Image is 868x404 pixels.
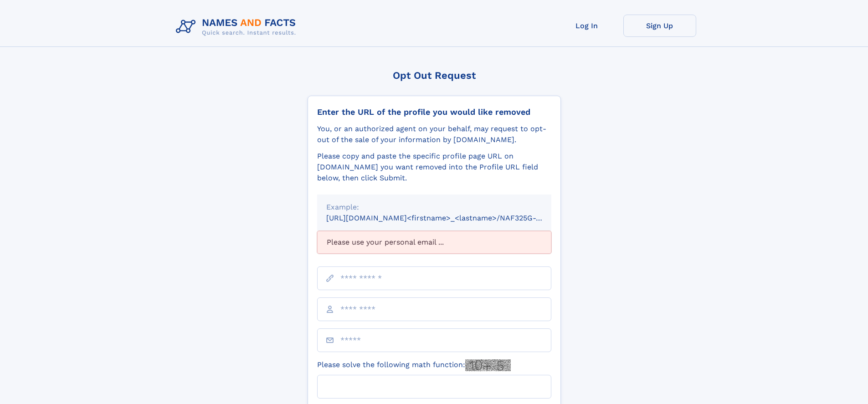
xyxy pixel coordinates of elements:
div: Please use your personal email ... [317,231,551,254]
img: Logo Names and Facts [172,15,303,39]
div: You, or an authorized agent on your behalf, may request to opt-out of the sale of your informatio... [317,123,551,145]
div: Please copy and paste the specific profile page URL on [DOMAIN_NAME] you want removed into the Pr... [317,151,551,184]
div: Example: [326,202,542,213]
div: Enter the URL of the profile you would like removed [317,107,551,117]
label: Please solve the following math function: [317,359,511,371]
a: Sign Up [623,15,696,37]
a: Log In [550,15,623,37]
div: Opt Out Request [308,70,561,81]
small: [URL][DOMAIN_NAME]<firstname>_<lastname>/NAF325G-xxxxxxxx [326,214,569,222]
